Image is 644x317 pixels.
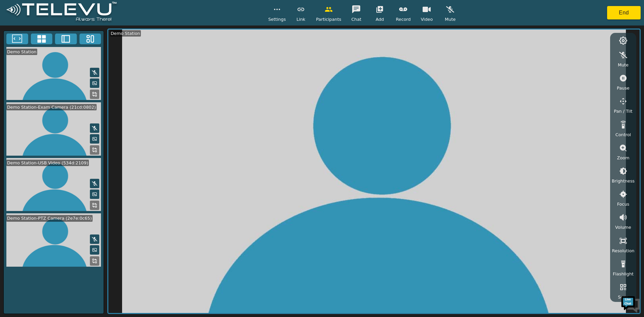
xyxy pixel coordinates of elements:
[11,31,28,48] img: d_736959983_company_1615157101543_736959983
[615,224,631,230] span: Volume
[6,49,37,55] div: Demo Station
[90,256,99,266] button: Replace Feed
[39,85,93,152] span: We're online!
[615,131,631,138] span: Control
[90,123,99,133] button: Mute
[90,245,99,255] button: Picture in Picture
[90,134,99,144] button: Picture in Picture
[6,215,93,221] div: Demo Station-PTZ Camera (2e7e:0c65)
[90,234,99,244] button: Mute
[90,78,99,88] button: Picture in Picture
[31,34,53,44] button: 4x4
[90,68,99,77] button: Mute
[6,104,97,110] div: Demo Station-Exam Camera (21cd:0802)
[617,201,630,207] span: Focus
[621,294,641,314] img: Chat Widget
[6,160,89,166] div: Demo Station-USB Video (534d:2109)
[90,145,99,155] button: Replace Feed
[90,190,99,199] button: Picture in Picture
[110,30,141,37] div: Demo Station
[268,16,286,22] span: Settings
[396,16,411,22] span: Record
[297,16,305,22] span: Link
[612,178,635,184] span: Brightness
[90,201,99,210] button: Replace Feed
[6,34,28,44] button: Fullscreen
[618,62,629,68] span: Mute
[612,248,634,254] span: Resolution
[351,16,361,22] span: Chat
[3,183,128,207] textarea: Type your message and hit 'Enter'
[614,108,632,114] span: Pan / Tilt
[79,34,101,44] button: Three Window Medium
[617,155,629,161] span: Zoom
[421,16,433,22] span: Video
[607,6,641,19] button: End
[445,16,455,22] span: Mute
[35,35,113,44] div: Chat with us now
[617,85,630,91] span: Pause
[613,271,634,277] span: Flashlight
[90,90,99,99] button: Replace Feed
[316,16,341,22] span: Participants
[90,179,99,188] button: Mute
[376,16,384,22] span: Add
[618,294,628,300] span: Scan
[110,3,126,19] div: Minimize live chat window
[55,34,77,44] button: Two Window Medium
